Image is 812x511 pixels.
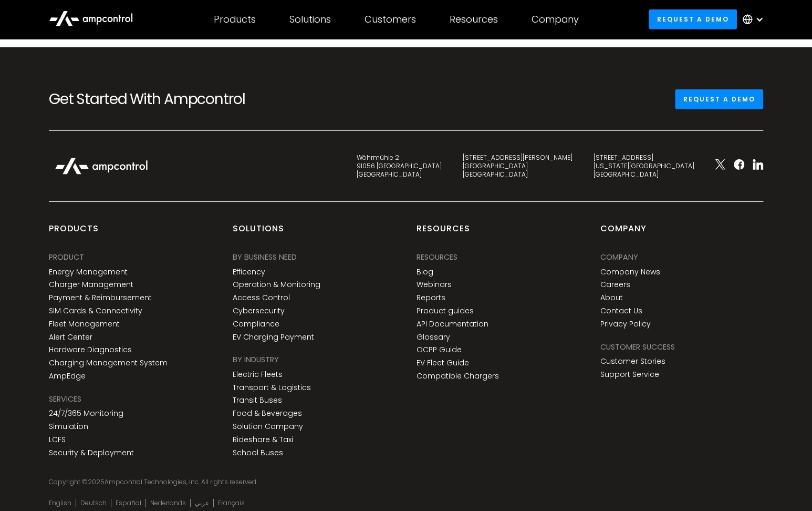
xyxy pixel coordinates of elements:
[233,268,265,277] a: Efficency
[49,280,133,289] a: Charger Management
[417,268,433,277] a: Blog
[49,478,763,486] div: Copyright © Ampcontrol Technologies, Inc. All rights reserved
[233,354,279,365] div: BY INDUSTRY
[49,293,152,302] a: Payment & Reimbursement
[49,409,123,418] a: 24/7/365 Monitoring
[49,345,132,354] a: Hardware Diagnostics
[417,306,474,315] a: Product guides
[600,251,638,263] div: Company
[233,422,303,431] a: Solution Company
[233,251,297,263] div: BY BUSINESS NEED
[450,14,498,25] div: Resources
[600,280,630,289] a: Careers
[675,89,763,109] a: Request a demo
[49,393,81,405] div: SERVICES
[417,359,469,367] a: EV Fleet Guide
[289,14,331,25] div: Solutions
[233,448,283,457] a: School Buses
[417,320,488,329] a: API Documentation
[233,396,282,405] a: Transit Buses
[49,223,99,243] div: products
[600,293,623,302] a: About
[600,223,647,243] div: Company
[116,499,141,507] a: Español
[233,293,290,302] a: Access Control
[532,14,579,25] div: Company
[417,223,470,243] div: Resources
[49,306,142,315] a: SIM Cards & Connectivity
[649,9,737,29] a: Request a demo
[365,14,416,25] div: Customers
[214,14,256,25] div: Products
[49,90,273,108] h2: Get Started With Ampcontrol
[233,435,293,444] a: Rideshare & Taxi
[417,280,452,289] a: Webinars
[600,306,642,315] a: Contact Us
[233,370,283,379] a: Electric Fleets
[417,251,457,263] div: Resources
[49,422,88,431] a: Simulation
[600,268,660,277] a: Company News
[49,435,66,444] a: LCFS
[49,499,71,507] a: English
[88,477,105,486] span: 2025
[233,333,314,342] a: EV Charging Payment
[233,306,285,315] a: Cybersecurity
[49,359,168,367] a: Charging Management System
[49,268,128,277] a: Energy Management
[49,372,86,381] a: AmpEdge
[600,357,665,366] a: Customer Stories
[233,383,311,392] a: Transport & Logistics
[463,154,572,178] div: [STREET_ADDRESS][PERSON_NAME] [GEOGRAPHIC_DATA] [GEOGRAPHIC_DATA]
[593,154,694,178] div: [STREET_ADDRESS] [US_STATE][GEOGRAPHIC_DATA] [GEOGRAPHIC_DATA]
[49,251,84,263] div: PRODUCT
[600,370,659,379] a: Support Service
[195,499,209,507] a: عربي
[49,152,154,180] img: Ampcontrol Logo
[417,293,445,302] a: Reports
[233,223,284,243] div: Solutions
[218,499,245,507] a: Français
[600,341,675,353] div: Customer success
[233,280,320,289] a: Operation & Monitoring
[357,154,442,178] div: Wöhrmühle 2 91056 [GEOGRAPHIC_DATA] [GEOGRAPHIC_DATA]
[417,345,462,354] a: OCPP Guide
[150,499,186,507] a: Nederlands
[49,448,134,457] a: Security & Deployment
[233,409,302,418] a: Food & Beverages
[417,333,450,342] a: Glossary
[80,499,107,507] a: Deutsch
[49,333,92,342] a: Alert Center
[49,320,120,329] a: Fleet Management
[417,372,499,381] a: Compatible Chargers
[233,320,279,329] a: Compliance
[600,320,651,329] a: Privacy Policy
